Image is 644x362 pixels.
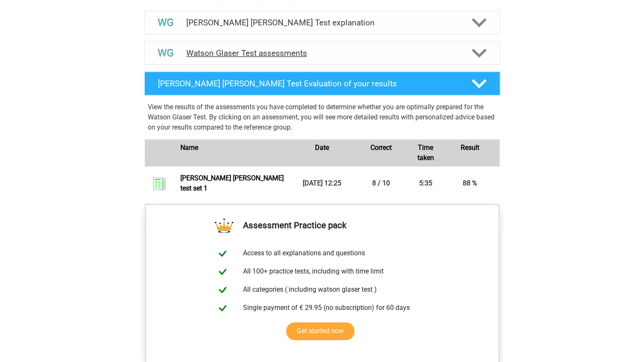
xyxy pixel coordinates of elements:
[186,48,458,58] h4: Watson Glaser Test assessments
[141,72,503,95] a: [PERSON_NAME] [PERSON_NAME] Test Evaluation of your results
[155,42,177,64] img: watson glaser test assessments
[351,143,411,163] div: Correct
[286,322,354,340] a: Get started now
[155,12,177,33] img: watson glaser test explanations
[174,143,292,163] div: Name
[141,11,503,34] a: explanations [PERSON_NAME] [PERSON_NAME] Test explanation
[293,143,352,163] div: Date
[180,174,284,192] a: [PERSON_NAME] [PERSON_NAME] test set 1
[186,18,458,28] h4: [PERSON_NAME] [PERSON_NAME] Test explanation
[158,79,458,88] h4: [PERSON_NAME] [PERSON_NAME] Test Evaluation of your results
[141,41,503,65] a: assessments Watson Glaser Test assessments
[411,143,440,163] div: Time taken
[440,143,500,163] div: Result
[148,102,497,133] p: View the results of the assessments you have completed to determine whether you are optimally pre...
